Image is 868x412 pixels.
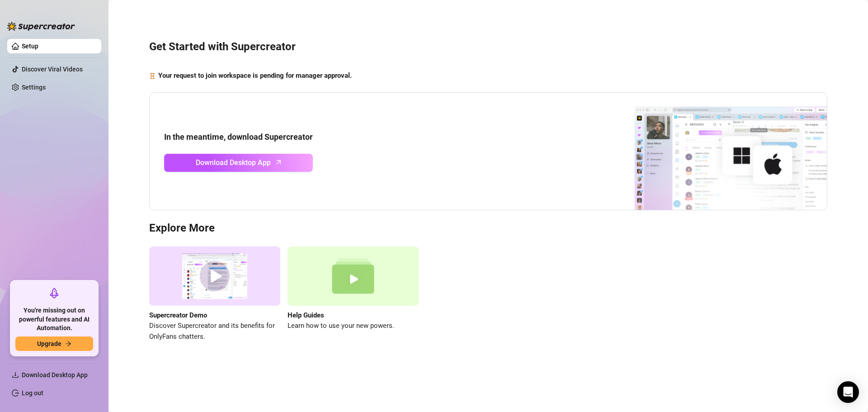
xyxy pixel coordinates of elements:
[12,371,19,379] span: download
[158,71,352,80] strong: Your request to join workspace is pending for manager approval.
[22,43,38,50] a: Setup
[22,389,43,397] a: Log out
[49,288,60,298] span: rocket
[37,340,61,347] span: Upgrade
[149,246,280,342] a: Supercreator DemoDiscover Supercreator and its benefits for OnlyFans chatters.
[22,66,83,73] a: Discover Viral Videos
[164,132,313,142] strong: In the meantime, download Supercreator
[288,311,324,319] strong: Help Guides
[149,71,156,81] span: hourglass
[149,311,207,319] strong: Supercreator Demo
[149,246,280,306] img: supercreator demo
[274,157,284,167] span: arrow-up
[149,221,827,236] h3: Explore More
[288,246,419,342] a: Help GuidesLearn how to use your new powers.
[601,93,827,210] img: download app
[15,306,93,333] span: You're missing out on powerful features and AI Automation.
[288,246,419,306] img: help guides
[149,40,827,54] h3: Get Started with Supercreator
[288,321,419,331] span: Learn how to use your new powers.
[149,321,280,342] span: Discover Supercreator and its benefits for OnlyFans chatters.
[22,84,46,91] a: Settings
[837,381,859,403] div: Open Intercom Messenger
[15,336,93,351] button: Upgradearrow-right
[164,154,313,172] a: Download Desktop Apparrow-up
[7,22,75,31] img: logo-BBDzfeDw.svg
[65,341,71,347] span: arrow-right
[22,371,88,379] span: Download Desktop App
[196,157,271,168] span: Download Desktop App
